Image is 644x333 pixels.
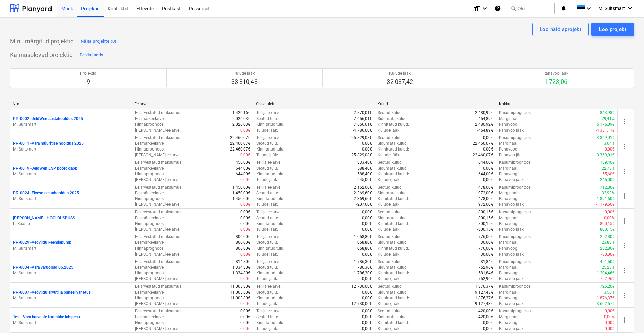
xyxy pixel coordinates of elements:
[256,215,278,221] p: Seotud tulu :
[240,177,250,183] p: 0,00€
[13,166,129,177] div: PR-0019 -JeldWen ESP pöördklappM. Suitsmart
[478,171,493,177] p: 644,00€
[378,259,403,265] p: Seotud kulud :
[135,128,180,133] p: [PERSON_NAME]-eelarve :
[240,209,250,215] p: 0,00€
[232,265,250,270] p: 1 334,80€
[354,110,372,116] p: 2 870,01€
[511,6,516,11] span: search
[499,190,518,196] p: Marginaal :
[135,240,165,245] p: Eesmärkeelarve :
[357,166,372,171] p: 588,40€
[378,171,409,177] p: Kinnitatud kulud :
[481,4,489,12] i: keyboard_arrow_down
[601,171,615,177] p: -55,60€
[499,116,518,122] p: Marginaal :
[600,246,615,252] p: 282,80€
[13,221,129,227] p: L. Roasto
[477,227,493,232] p: -800,15€
[543,78,568,86] p: 1 723,06
[362,215,372,221] p: 0,00€
[602,116,615,122] p: 29,41%
[377,102,494,106] div: Kulud
[135,215,165,221] p: Eesmärkeelarve :
[256,128,278,133] p: Tulude jääk :
[135,259,182,265] p: Eelarvestatud maksumus :
[620,266,629,274] span: more_vert
[473,141,493,146] p: 22 460,07€
[79,36,118,47] button: Näita projekte (0)
[13,240,71,245] p: PR-0029 - Aegviidu keemiapump
[508,3,555,14] button: Otsi
[499,202,525,207] p: Rahavoo jääk :
[256,259,281,265] p: Tellija eelarve :
[599,25,626,34] div: Loo projekt
[378,276,400,282] p: Kulude jääk :
[378,177,400,183] p: Kulude jääk :
[230,141,250,146] p: 22 460,07€
[256,209,281,215] p: Tellija eelarve :
[256,102,372,106] div: Sissetulek
[351,135,372,141] p: 25 829,08€
[135,166,165,171] p: Eesmärkeelarve :
[483,177,493,183] p: 0,00€
[599,221,615,227] p: -800,15€
[135,265,165,270] p: Eesmärkeelarve :
[135,141,165,146] p: Eesmärkeelarve :
[600,259,615,265] p: 451,50€
[378,215,408,221] p: Sidumata kulud :
[232,185,250,190] p: 1 450,00€
[620,242,629,250] span: more_vert
[232,196,250,202] p: 1 450,00€
[604,215,615,221] p: 0,00%
[540,25,581,34] div: Loo näidisprojekt
[256,240,278,245] p: Seotud tulu :
[600,177,615,183] p: 245,00€
[475,110,493,116] p: 2 480,92€
[135,122,165,127] p: Hinnaprognoos :
[135,202,180,207] p: [PERSON_NAME]-eelarve :
[256,135,281,141] p: Tellija eelarve :
[256,160,281,165] p: Tellija eelarve :
[473,4,481,12] i: format_size
[477,128,493,133] p: -454,89€
[236,246,250,252] p: 806,00€
[13,215,129,227] div: [PERSON_NAME] -HOOLDUSBUSSL. Roasto
[499,209,532,215] p: Kasumiprognoos :
[256,196,284,202] p: Kinnitatud tulu :
[354,246,372,252] p: 1 058,80€
[499,146,518,152] p: Rahavoog :
[499,227,525,232] p: Rahavoo jääk :
[387,71,413,76] p: Kulude jääk
[620,167,629,175] span: more_vert
[605,209,615,215] p: 0,00€
[499,141,518,146] p: Marginaal :
[596,202,615,207] p: -1 179,60€
[499,185,532,190] p: Kasumiprognoos :
[499,234,532,240] p: Kasumiprognoos :
[620,118,629,126] span: more_vert
[240,152,250,158] p: 0,00€
[362,221,372,227] p: 0,00€
[256,166,278,171] p: Seotud tulu :
[600,110,615,116] p: 843,98€
[597,270,615,276] p: 1 204,46€
[620,217,629,225] span: more_vert
[499,110,532,116] p: Kasumiprognoos :
[256,270,284,276] p: Kinnitatud tulu :
[135,209,182,215] p: Eelarvestatud maksumus :
[560,4,567,12] i: notifications
[378,270,409,276] p: Kinnitatud kulud :
[378,135,403,141] p: Seotud kulud :
[478,196,493,202] p: 478,00€
[499,135,532,141] p: Kasumiprognoos :
[494,4,501,12] i: Abikeskus
[499,128,525,133] p: Rahavoo jääk :
[378,252,400,257] p: Kulude jääk :
[13,141,129,152] div: PR-0011 -Vara müüritise hooldus 2025M. Suitsmart
[597,196,615,202] p: 1 891,60€
[596,128,615,133] p: -4 331,11€
[378,227,400,232] p: Kulude jääk :
[236,259,250,265] p: 814,80€
[499,252,525,257] p: Rahavoo jääk :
